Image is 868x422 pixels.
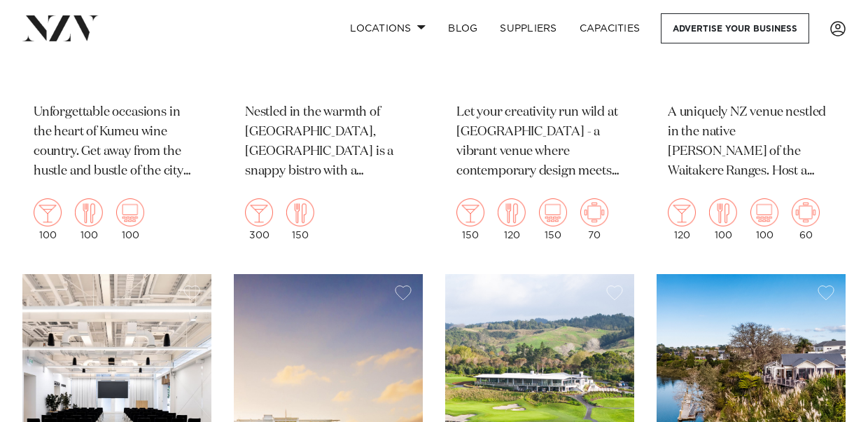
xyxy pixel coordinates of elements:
[245,198,273,240] div: 300
[437,13,489,43] a: BLOG
[539,198,567,226] img: theatre.png
[539,198,567,240] div: 150
[498,198,526,226] img: dining.png
[245,103,412,182] p: Nestled in the warmth of [GEOGRAPHIC_DATA], [GEOGRAPHIC_DATA] is a snappy bistro with a European ...
[339,13,437,43] a: Locations
[22,15,99,41] img: nzv-logo.png
[580,198,608,240] div: 70
[750,198,778,226] img: theatre.png
[489,13,568,43] a: SUPPLIERS
[286,198,314,226] img: dining.png
[792,198,820,226] img: meeting.png
[286,198,314,240] div: 150
[34,103,200,182] p: Unforgettable occasions in the heart of Kumeu wine country. Get away from the hustle and bustle o...
[116,198,144,226] img: theatre.png
[34,198,62,226] img: cocktail.png
[75,198,103,226] img: dining.png
[456,198,484,240] div: 150
[34,198,62,240] div: 100
[498,198,526,240] div: 120
[709,198,737,226] img: dining.png
[580,198,608,226] img: meeting.png
[456,103,623,182] p: Let your creativity run wild at [GEOGRAPHIC_DATA] - a vibrant venue where contemporary design mee...
[668,198,696,240] div: 120
[668,103,834,182] p: A uniquely NZ venue nestled in the native [PERSON_NAME] of the Waitakere Ranges. Host a party, pr...
[792,198,820,240] div: 60
[709,198,737,240] div: 100
[750,198,778,240] div: 100
[245,198,273,226] img: cocktail.png
[668,198,696,226] img: cocktail.png
[661,13,809,43] a: Advertise your business
[116,198,144,240] div: 100
[456,198,484,226] img: cocktail.png
[568,13,652,43] a: Capacities
[75,198,103,240] div: 100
